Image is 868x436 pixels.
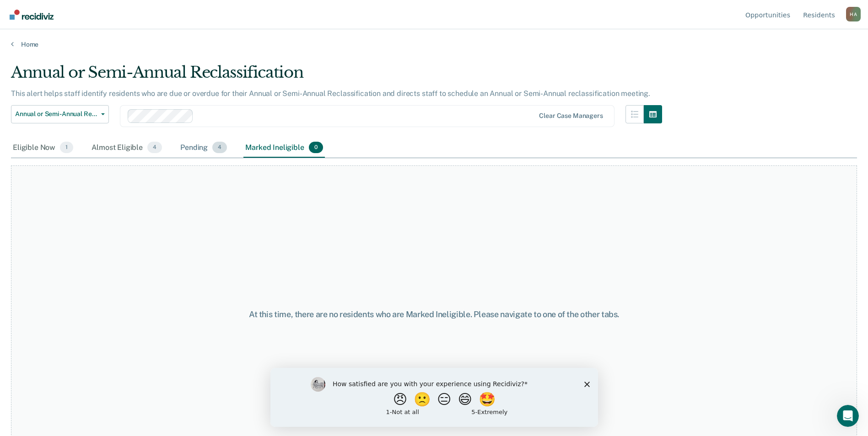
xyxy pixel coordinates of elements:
div: Annual or Semi-Annual Reclassification [11,63,662,89]
span: 4 [212,142,227,154]
p: This alert helps staff identify residents who are due or overdue for their Annual or Semi-Annual ... [11,89,650,98]
div: Eligible Now1 [11,138,75,158]
span: 0 [309,142,323,154]
div: Marked Ineligible0 [243,138,325,158]
span: Annual or Semi-Annual Reclassification [15,110,97,118]
span: 4 [147,142,162,154]
div: Clear case managers [539,112,603,120]
iframe: Intercom live chat [837,405,859,427]
iframe: Survey by Kim from Recidiviz [270,368,598,427]
div: At this time, there are no residents who are Marked Ineligible. Please navigate to one of the oth... [223,309,646,319]
button: Annual or Semi-Annual Reclassification [11,105,109,123]
div: Almost Eligible4 [90,138,164,158]
div: Pending4 [178,138,229,158]
div: H A [846,7,861,21]
button: Profile dropdown button [846,7,861,21]
a: Home [11,40,857,48]
span: 1 [60,142,73,154]
img: Recidiviz [10,10,54,20]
